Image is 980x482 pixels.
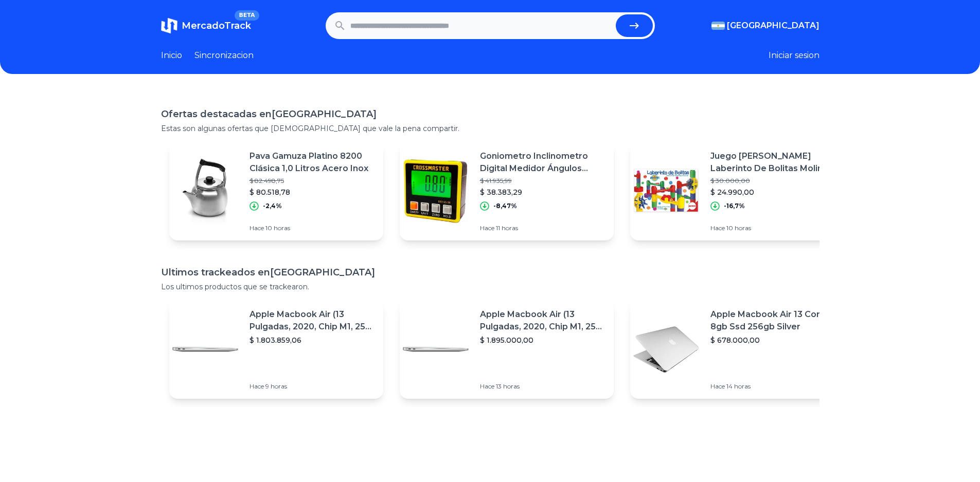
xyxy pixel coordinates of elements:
[263,202,282,210] p: -2,4%
[161,107,819,121] h1: Ofertas destacadas en [GEOGRAPHIC_DATA]
[710,335,836,345] p: $ 678.000,00
[400,142,614,240] a: Featured imageGoniometro Inclinometro Digital Medidor Ángulos Magnético$ 41.935,99$ 38.383,29-8,4...
[250,177,375,185] p: $ 82.498,75
[480,224,605,232] p: Hace 11 horas
[169,300,383,399] a: Featured imageApple Macbook Air (13 Pulgadas, 2020, Chip M1, 256 Gb De Ssd, 8 Gb De Ram) - Plata$...
[710,177,836,185] p: $ 30.000,00
[480,308,605,333] p: Apple Macbook Air (13 Pulgadas, 2020, Chip M1, 256 Gb De Ssd, 8 Gb De Ram) - Plata
[182,20,251,31] span: MercadoTrack
[710,150,836,175] p: Juego [PERSON_NAME] Laberinto De Bolitas Molino Para Armar Antex
[710,224,836,232] p: Hace 10 horas
[480,177,605,185] p: $ 41.935,99
[161,17,251,34] a: MercadoTrackBETA
[161,17,177,34] img: MercadoTrack
[630,142,844,240] a: Featured imageJuego [PERSON_NAME] Laberinto De Bolitas Molino Para Armar Antex$ 30.000,00$ 24.990...
[769,49,819,62] button: Iniciar sesion
[711,20,819,32] button: [GEOGRAPHIC_DATA]
[250,150,375,175] p: Pava Gamuza Platino 8200 Clásica 1,0 Litros Acero Inox
[169,313,241,385] img: Featured image
[710,187,836,197] p: $ 24.990,00
[480,150,605,175] p: Goniometro Inclinometro Digital Medidor Ángulos Magnético
[710,308,836,333] p: Apple Macbook Air 13 Core I5 8gb Ssd 256gb Silver
[250,335,375,345] p: $ 1.803.859,06
[250,224,375,232] p: Hace 10 horas
[630,313,702,385] img: Featured image
[250,308,375,333] p: Apple Macbook Air (13 Pulgadas, 2020, Chip M1, 256 Gb De Ssd, 8 Gb De Ram) - Plata
[250,187,375,197] p: $ 80.518,78
[161,265,819,280] h1: Ultimos trackeados en [GEOGRAPHIC_DATA]
[630,155,702,227] img: Featured image
[161,49,182,62] a: Inicio
[493,202,517,210] p: -8,47%
[711,22,725,30] img: Argentina
[480,382,605,391] p: Hace 13 horas
[161,282,819,292] p: Los ultimos productos que se trackearon.
[169,142,383,240] a: Featured imagePava Gamuza Platino 8200 Clásica 1,0 Litros Acero Inox$ 82.498,75$ 80.518,78-2,4%Ha...
[630,300,844,399] a: Featured imageApple Macbook Air 13 Core I5 8gb Ssd 256gb Silver$ 678.000,00Hace 14 horas
[727,20,819,32] span: [GEOGRAPHIC_DATA]
[480,335,605,345] p: $ 1.895.000,00
[400,300,614,399] a: Featured imageApple Macbook Air (13 Pulgadas, 2020, Chip M1, 256 Gb De Ssd, 8 Gb De Ram) - Plata$...
[250,382,375,391] p: Hace 9 horas
[194,49,254,62] a: Sincronizacion
[724,202,745,210] p: -16,7%
[710,382,836,391] p: Hace 14 horas
[480,187,605,197] p: $ 38.383,29
[400,313,472,385] img: Featured image
[235,10,259,21] span: BETA
[400,155,472,227] img: Featured image
[169,155,241,227] img: Featured image
[161,123,819,134] p: Estas son algunas ofertas que [DEMOGRAPHIC_DATA] que vale la pena compartir.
